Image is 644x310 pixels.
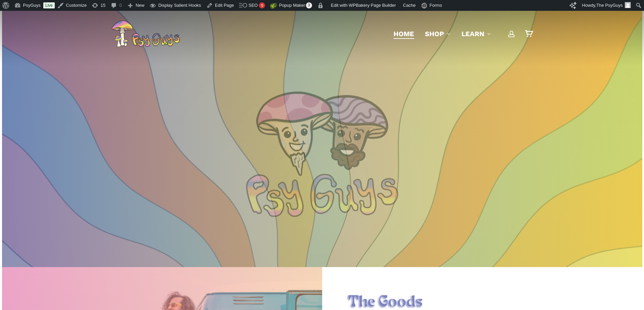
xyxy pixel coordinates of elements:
[306,2,312,8] span: 3
[43,2,55,8] a: Live
[393,30,414,38] span: Home
[425,30,444,38] span: Shop
[393,29,414,39] a: Home
[246,174,398,217] img: Psychedelic PsyGuys Text Logo
[112,20,180,47] img: PsyGuys
[461,29,491,39] a: Learn
[388,11,532,57] nav: Main Menu
[259,2,265,8] div: 9
[625,2,631,8] img: Avatar photo
[425,29,451,39] a: Shop
[461,30,484,38] span: Learn
[596,3,623,8] span: The PsyGuys
[255,83,390,184] img: PsyGuys Heads Logo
